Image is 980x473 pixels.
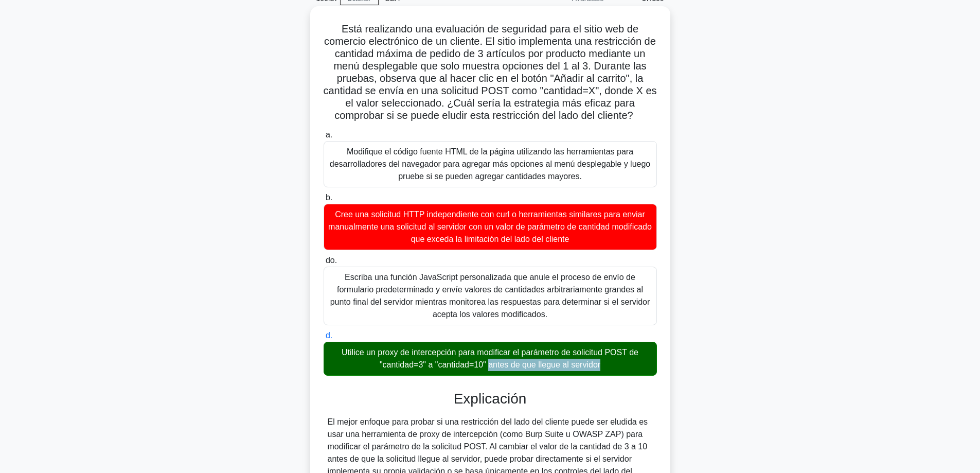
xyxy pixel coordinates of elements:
[326,193,332,202] font: b.
[326,331,332,340] font: d.
[330,147,651,181] font: Modifique el código fuente HTML de la página utilizando las herramientas para desarrolladores del...
[326,130,332,139] font: a.
[326,256,337,265] font: do.
[330,273,650,319] font: Escriba una función JavaScript personalizada que anule el proceso de envío de formulario predeter...
[342,348,638,369] font: Utilice un proxy de intercepción para modificar el parámetro de solicitud POST de "cantidad=3" a ...
[323,23,656,121] font: Está realizando una evaluación de seguridad para el sitio web de comercio electrónico de un clien...
[328,210,652,243] font: Cree una solicitud HTTP independiente con curl o herramientas similares para enviar manualmente u...
[454,391,527,407] font: Explicación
